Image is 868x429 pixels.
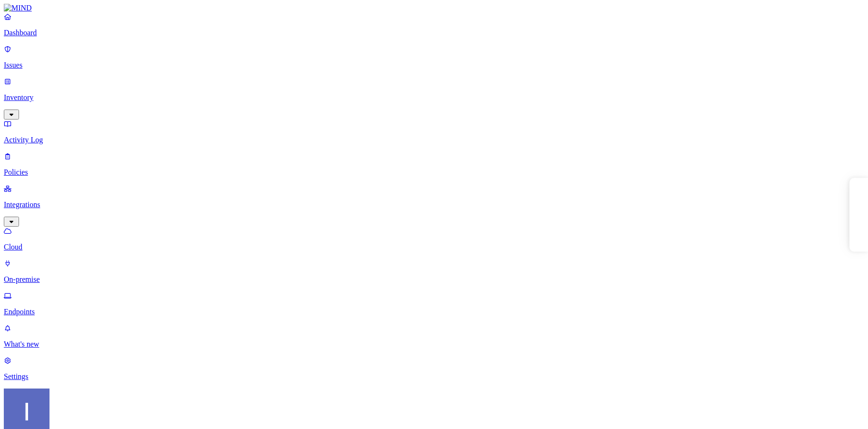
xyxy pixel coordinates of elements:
img: MIND [4,4,32,12]
p: Integrations [4,200,864,209]
a: Policies [4,152,864,177]
p: Cloud [4,243,864,251]
a: MIND [4,4,864,12]
a: Endpoints [4,291,864,316]
a: Cloud [4,227,864,251]
p: Policies [4,168,864,177]
p: Inventory [4,93,864,102]
a: On-premise [4,259,864,284]
a: Dashboard [4,12,864,37]
p: Endpoints [4,308,864,316]
a: Issues [4,45,864,70]
p: What's new [4,340,864,349]
a: Settings [4,356,864,381]
p: Issues [4,61,864,70]
p: Activity Log [4,136,864,144]
a: What's new [4,324,864,349]
a: Activity Log [4,120,864,144]
p: Dashboard [4,29,864,37]
p: Settings [4,372,864,381]
a: Inventory [4,77,864,118]
p: On-premise [4,275,864,284]
a: Integrations [4,184,864,225]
